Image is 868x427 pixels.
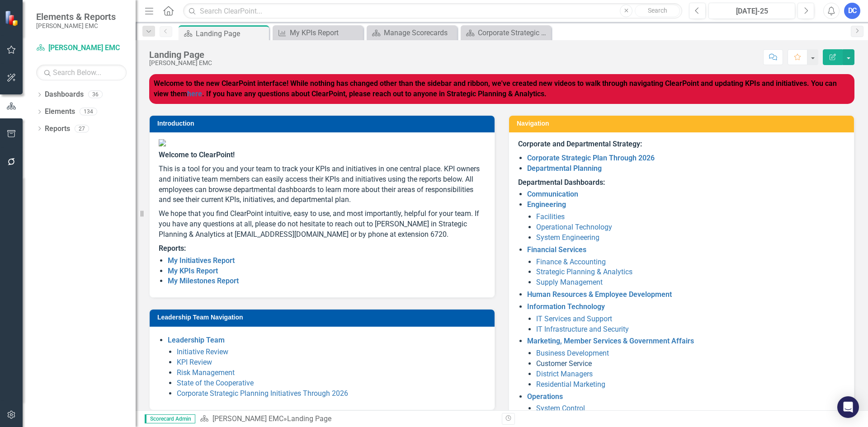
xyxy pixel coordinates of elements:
[212,414,283,423] a: [PERSON_NAME] EMC
[635,5,680,17] button: Search
[36,43,127,53] a: [PERSON_NAME] EMC
[177,347,228,356] a: Initiative Review
[200,414,495,424] div: »
[159,244,186,253] strong: Reports:
[648,7,667,14] span: Search
[518,178,605,187] strong: Departmental Dashboards:
[536,349,609,357] a: Business Development
[536,325,629,333] a: IT Infrastructure and Security
[287,414,331,423] div: Landing Page
[837,396,859,418] div: Open Intercom Messenger
[88,91,103,99] div: 36
[527,164,602,173] a: Departmental Planning
[384,27,455,38] div: Manage Scorecards
[168,256,235,265] a: My Initiatives Report
[536,233,599,242] a: System Engineering
[369,27,455,38] a: Manage Scorecards
[177,389,348,398] a: Corporate Strategic Planning Initiatives Through 2026
[168,277,239,285] a: My Milestones Report
[149,50,212,60] div: Landing Page
[36,65,127,80] input: Search Below...
[536,314,612,323] a: IT Services and Support
[527,154,655,162] a: Corporate Strategic Plan Through 2026
[168,267,218,275] a: My KPIs Report
[536,359,592,368] a: Customer Service
[290,27,361,38] div: My KPIs Report
[145,414,195,423] span: Scorecard Admin
[527,190,578,198] a: Communication
[159,150,235,159] span: Welcome to ClearPoint!
[177,358,212,366] a: KPI Review
[177,379,254,387] a: State of the Cooperative
[36,22,116,29] small: [PERSON_NAME] EMC
[712,6,792,17] div: [DATE]-25
[196,28,267,39] div: Landing Page
[45,124,70,134] a: Reports
[463,27,549,38] a: Corporate Strategic Plan Through 2026
[478,27,549,38] div: Corporate Strategic Plan Through 2026
[518,140,642,148] strong: Corporate and Departmental Strategy:
[149,60,212,66] div: [PERSON_NAME] EMC
[527,290,672,299] a: Human Resources & Employee Development
[157,120,490,127] h3: Introduction
[527,302,605,311] a: Information Technology
[154,79,837,98] strong: Welcome to the new ClearPoint interface! While nothing has changed other than the sidebar and rib...
[844,3,860,19] button: DC
[536,212,565,221] a: Facilities
[45,89,84,100] a: Dashboards
[159,207,486,242] p: We hope that you find ClearPoint intuitive, easy to use, and most importantly, helpful for your t...
[80,108,97,116] div: 134
[45,107,75,117] a: Elements
[527,245,586,254] a: Financial Services
[536,267,632,276] a: Strategic Planning & Analytics
[536,258,606,266] a: Finance & Accounting
[527,337,694,345] a: Marketing, Member Services & Government Affairs
[275,27,361,38] a: My KPIs Report
[5,10,20,26] img: ClearPoint Strategy
[36,11,116,22] span: Elements & Reports
[527,200,566,209] a: Engineering
[168,336,225,344] a: Leadership Team
[159,164,480,204] span: This is a tool for you and your team to track your KPIs and initiatives in one central place. KPI...
[75,125,89,132] div: 27
[536,278,603,286] a: Supply Management
[536,370,593,378] a: District Managers
[187,89,202,98] a: here
[536,404,585,413] a: System Control
[536,223,612,231] a: Operational Technology
[177,368,235,377] a: Risk Management
[157,314,490,321] h3: Leadership Team Navigation
[527,392,563,401] a: Operations
[708,3,795,19] button: [DATE]-25
[159,139,486,146] img: Jackson%20EMC%20high_res%20v2.png
[517,120,849,127] h3: Navigation
[183,3,682,19] input: Search ClearPoint...
[536,380,605,389] a: Residential Marketing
